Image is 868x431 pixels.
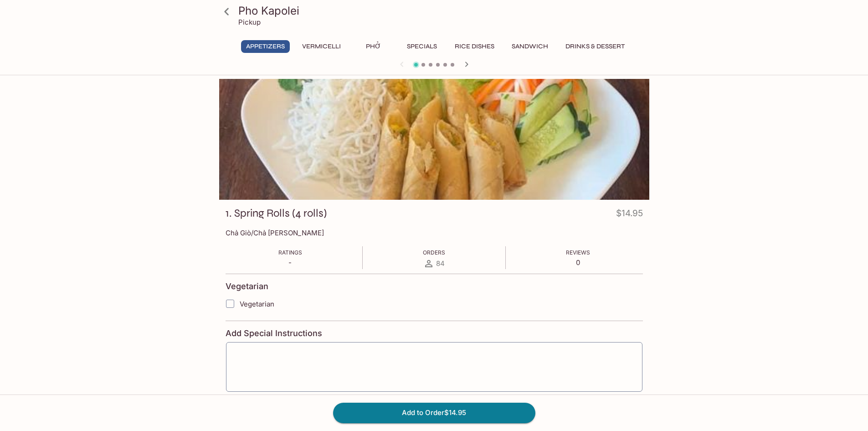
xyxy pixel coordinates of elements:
button: Vermicelli [297,40,346,53]
span: 84 [436,259,445,268]
button: Rice Dishes [450,40,499,53]
h4: $14.95 [616,206,643,224]
h4: Add Special Instructions [226,328,643,338]
button: Appetizers [241,40,290,53]
span: Orders [423,249,445,256]
p: 0 [566,258,590,267]
button: Sandwich [507,40,553,53]
div: 1. Spring Rolls (4 rolls) [219,79,649,200]
button: Add to Order$14.95 [333,403,535,423]
p: - [278,258,302,267]
button: Phở [353,40,394,53]
p: Chả Giò/Chả [PERSON_NAME] [226,228,643,237]
h3: 1. Spring Rolls (4 rolls) [226,206,327,220]
button: Drinks & Dessert [560,40,630,53]
h3: Pho Kapolei [238,4,646,18]
span: Ratings [278,249,302,256]
h4: Vegetarian [226,281,268,291]
p: Pickup [238,18,261,26]
button: Specials [401,40,442,53]
span: Vegetarian [240,300,274,308]
span: Reviews [566,249,590,256]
